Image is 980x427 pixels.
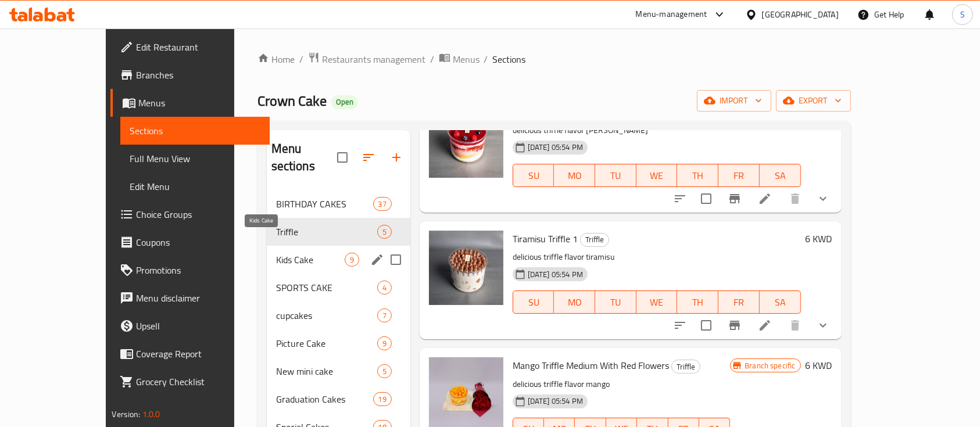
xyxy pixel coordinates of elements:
[672,360,700,374] span: Triffle
[960,8,965,21] span: S
[430,52,434,66] li: /
[580,233,609,247] div: Triffle
[377,364,392,378] div: items
[110,312,270,340] a: Upsell
[257,52,295,66] a: Home
[641,167,673,184] span: WE
[308,52,425,67] a: Restaurants management
[257,52,851,67] nav: breadcrumb
[694,313,718,338] span: Select to update
[636,164,678,187] button: WE
[706,94,762,108] span: import
[523,269,588,280] span: [DATE] 05:54 PM
[721,311,749,339] button: Branch-specific-item
[740,360,800,371] span: Branch specific
[429,231,503,305] img: Tiramisu Triffle 1
[130,180,260,193] span: Edit Menu
[781,311,809,339] button: delete
[762,8,839,21] div: [GEOGRAPHIC_DATA]
[694,186,718,211] span: Select to update
[110,89,270,117] a: Menus
[331,95,358,109] div: Open
[764,294,796,311] span: SA
[809,311,837,339] button: show more
[760,164,801,187] button: SA
[136,40,260,54] span: Edit Restaurant
[136,207,260,221] span: Choice Groups
[559,294,591,311] span: MO
[345,253,359,267] div: items
[377,308,392,322] div: items
[331,97,358,107] span: Open
[378,366,391,377] span: 5
[110,368,270,396] a: Grocery Checklist
[636,8,707,21] div: Menu-management
[666,185,694,213] button: sort-choices
[267,357,410,385] div: New mini cake5
[276,225,377,239] span: Triffle
[271,140,337,175] h2: Menu sections
[554,164,595,187] button: MO
[136,291,260,305] span: Menu disclaimer
[257,88,327,114] span: Crown Cake
[374,394,391,405] span: 19
[322,52,425,66] span: Restaurants management
[785,94,842,108] span: export
[513,123,801,138] p: delicious triffle flavor [PERSON_NAME]
[136,319,260,333] span: Upsell
[110,200,270,228] a: Choice Groups
[299,52,303,66] li: /
[330,145,355,170] span: Select all sections
[110,228,270,256] a: Coupons
[120,145,270,173] a: Full Menu View
[758,318,772,332] a: Edit menu item
[373,392,392,406] div: items
[276,364,377,378] div: New mini cake
[112,407,140,422] span: Version:
[276,308,377,322] span: cupcakes
[595,164,636,187] button: TU
[110,340,270,368] a: Coverage Report
[666,311,694,339] button: sort-choices
[697,90,771,112] button: import
[276,197,373,211] span: BIRTHDAY CAKES
[429,103,503,178] img: Raspberry Trifule 1
[120,173,270,200] a: Edit Menu
[484,52,488,66] li: /
[641,294,673,311] span: WE
[276,392,373,406] span: Graduation Cakes
[781,185,809,213] button: delete
[378,310,391,321] span: 7
[136,375,260,389] span: Grocery Checklist
[493,52,526,66] span: Sections
[559,167,591,184] span: MO
[513,230,578,247] span: Tiramisu Triffle 1
[138,96,260,110] span: Menus
[355,143,382,171] span: Sort sections
[439,52,480,67] a: Menus
[682,167,714,184] span: TH
[110,61,270,89] a: Branches
[267,218,410,246] div: Triffle5
[513,290,555,314] button: SU
[110,33,270,61] a: Edit Restaurant
[267,329,410,357] div: Picture Cake9
[523,396,588,407] span: [DATE] 05:54 PM
[276,336,377,350] div: Picture Cake
[120,117,270,145] a: Sections
[374,199,391,210] span: 37
[267,274,410,302] div: SPORTS CAKE4
[378,338,391,349] span: 9
[513,250,801,264] p: delicious triffle flavor tiramisu
[581,233,609,246] span: Triffle
[600,167,632,184] span: TU
[677,164,718,187] button: TH
[378,227,391,238] span: 5
[677,290,718,314] button: TH
[453,52,480,66] span: Menus
[600,294,632,311] span: TU
[377,225,392,239] div: items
